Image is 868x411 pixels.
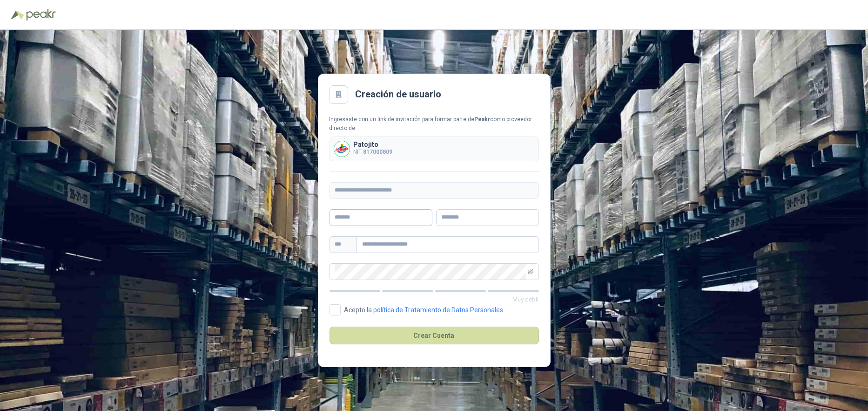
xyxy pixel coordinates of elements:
[330,295,539,304] p: Muy débil
[374,306,504,314] a: política de Tratamiento de Datos Personales
[330,327,539,344] button: Crear Cuenta
[341,307,507,313] span: Acepto la
[356,87,442,102] h2: Creación de usuario
[334,141,350,157] img: Company Logo
[354,148,393,157] p: NIT
[330,115,539,133] div: Ingresaste con un link de invitación para formar parte de como proveedor directo de:
[26,9,56,21] img: Peakr
[475,116,491,123] b: Peakr
[363,149,393,155] b: 817000809
[11,10,24,20] img: Logo
[528,269,533,274] span: eye-invisible
[354,141,393,148] p: Patojito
